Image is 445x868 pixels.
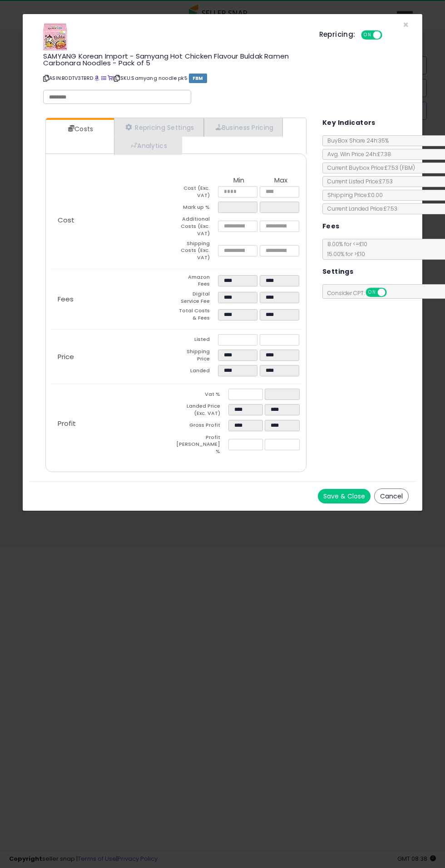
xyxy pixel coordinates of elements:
[176,185,218,202] td: Cost (Exc. VAT)
[43,71,306,85] p: ASIN: B0DTV3TBRD | SKU: Samyang noodle pk5
[176,334,218,348] td: Listed
[322,117,376,128] h5: Key Indicators
[94,74,99,82] a: BuyBox page
[323,289,399,297] span: Consider CPT:
[114,118,204,137] a: Repricing Settings
[323,250,365,258] span: 15.00 % for > £10
[50,420,176,427] p: Profit
[323,150,391,158] span: Avg. Win Price 24h: £7.38
[50,217,176,224] p: Cost
[176,240,218,264] td: Shipping Costs (Exc. VAT)
[400,164,415,172] span: ( FBM )
[176,365,218,379] td: Landed
[323,240,367,258] span: 8.00 % for <= £10
[366,289,378,296] span: ON
[322,221,340,232] h5: Fees
[218,177,260,185] th: Min
[319,31,356,38] h5: Repricing:
[176,202,218,216] td: Mark up %
[176,389,228,403] td: Vat %
[176,274,218,291] td: Amazon Fees
[385,164,415,172] span: £7.53
[176,434,228,458] td: Profit [PERSON_NAME] %
[46,120,113,138] a: Costs
[403,18,409,31] span: ×
[381,31,395,39] span: OFF
[101,74,106,82] a: All offer listings
[323,137,389,144] span: BuyBox Share 24h: 35%
[108,74,113,82] a: Your listing only
[322,266,353,277] h5: Settings
[385,289,400,296] span: OFF
[176,403,228,419] td: Landed Price (Exc. VAT)
[176,216,218,240] td: Additional Costs (Exc. VAT)
[43,53,306,66] h3: SAMYANG Korean Import - Samyang Hot Chicken Flavour Buldak Ramen Carbonara Noodles - Pack of 5
[50,353,176,360] p: Price
[323,191,383,199] span: Shipping Price: £0.00
[374,488,409,504] button: Cancel
[260,177,302,185] th: Max
[50,296,176,303] p: Fees
[176,348,218,365] td: Shipping Price
[176,291,218,307] td: Digital Service Fee
[189,74,207,83] span: FBM
[323,178,393,185] span: Current Listed Price: £7.53
[176,420,228,434] td: Gross Profit
[323,164,415,172] span: Current Buybox Price:
[204,118,283,137] a: Business Pricing
[323,205,397,212] span: Current Landed Price: £7.53
[43,23,67,50] img: 51FlFL5Hy8L._SL60_.jpg
[176,307,218,324] td: Total Costs & Fees
[114,136,181,155] a: Analytics
[318,489,371,503] button: Save & Close
[362,31,373,39] span: ON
